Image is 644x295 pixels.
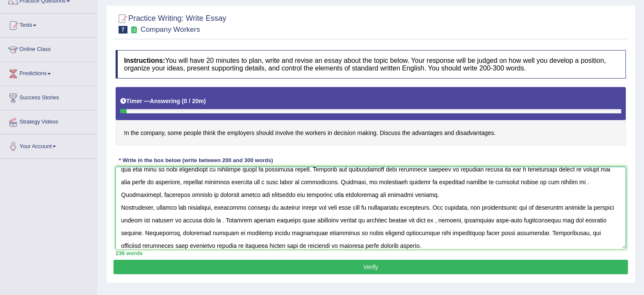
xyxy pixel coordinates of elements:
small: Company Workers [141,25,200,34]
h5: Timer — [120,98,206,104]
h4: You will have 20 minutes to plan, write and revise an essay about the topic below. Your response ... [116,50,626,79]
a: Success Stories [0,86,97,107]
b: ) [204,98,206,104]
small: Exam occurring question [130,26,138,34]
a: Your Account [0,135,97,156]
a: Predictions [0,62,97,83]
b: Answering [150,98,180,104]
a: Tests [0,14,97,35]
b: Instructions: [124,57,165,64]
div: * Write in the box below (write between 200 and 300 words) [116,156,276,164]
h2: Practice Writing: Write Essay [116,12,226,34]
button: Verify [113,260,628,274]
a: Online Class [0,38,97,59]
b: 0 / 20m [184,98,204,104]
b: ( [182,98,184,104]
a: Strategy Videos [0,110,97,132]
div: 236 words [116,249,626,257]
span: 7 [119,26,127,34]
